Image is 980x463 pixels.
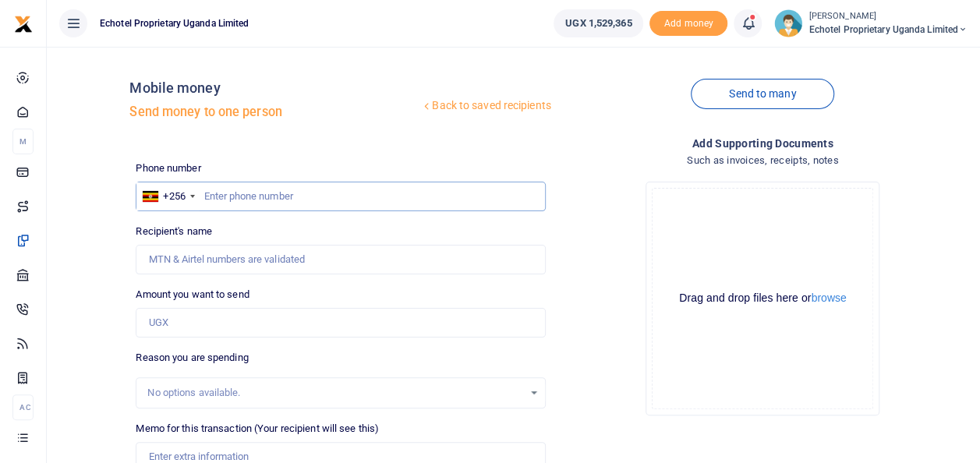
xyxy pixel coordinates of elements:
li: Wallet ballance [547,9,649,37]
span: Echotel Proprietary Uganda Limited [94,16,255,30]
label: Recipient's name [136,224,212,239]
div: No options available. [147,385,522,401]
li: M [12,129,34,154]
h4: Add supporting Documents [558,135,968,152]
h4: Mobile money [129,80,420,97]
a: Add money [649,16,727,28]
span: UGX 1,529,365 [565,16,632,31]
label: Phone number [136,161,200,176]
a: UGX 1,529,365 [554,9,643,37]
li: Ac [12,394,34,420]
label: Memo for this transaction (Your recipient will see this) [136,421,379,436]
div: File Uploader [646,182,879,415]
label: Reason you are spending [136,350,248,366]
li: Toup your wallet [649,11,727,37]
input: UGX [136,308,545,338]
small: [PERSON_NAME] [808,10,968,23]
h4: Such as invoices, receipts, notes [558,152,968,169]
input: Enter phone number [136,182,545,211]
span: Add money [649,11,727,37]
span: Echotel Proprietary Uganda Limited [808,23,968,37]
a: Send to many [691,79,834,109]
div: Uganda: +256 [136,182,199,210]
div: +256 [163,189,185,204]
label: Amount you want to send [136,287,249,302]
h5: Send money to one person [129,104,420,120]
a: logo-small logo-large logo-large [14,17,33,29]
div: Drag and drop files here or [653,291,872,306]
button: browse [811,292,846,303]
input: MTN & Airtel numbers are validated [136,245,545,274]
img: logo-small [14,15,33,34]
img: profile-user [774,9,802,37]
a: profile-user [PERSON_NAME] Echotel Proprietary Uganda Limited [774,9,968,37]
a: Back to saved recipients [420,92,552,120]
